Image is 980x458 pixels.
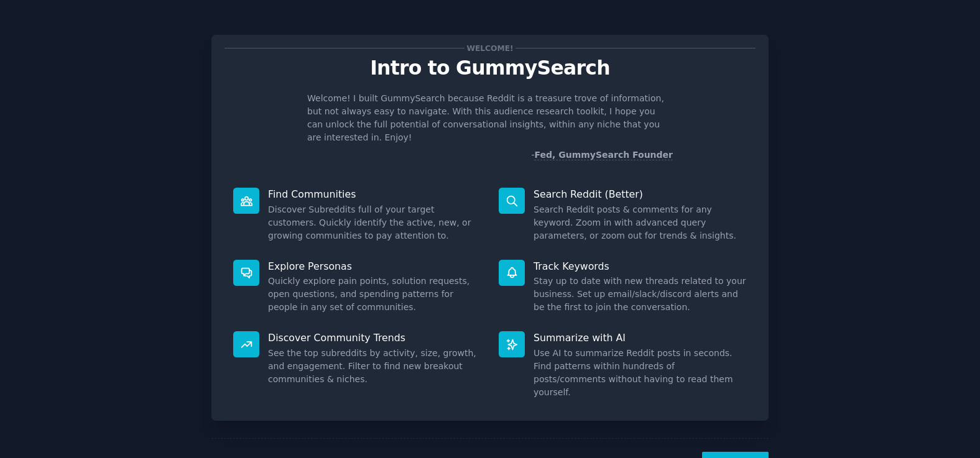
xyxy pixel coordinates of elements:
p: Search Reddit (Better) [534,188,747,201]
p: Summarize with AI [534,331,747,344]
dd: Use AI to summarize Reddit posts in seconds. Find patterns within hundreds of posts/comments with... [534,347,747,399]
div: - [531,149,673,162]
p: Discover Community Trends [268,331,481,344]
p: Track Keywords [534,260,747,273]
p: Explore Personas [268,260,481,273]
dd: Search Reddit posts & comments for any keyword. Zoom in with advanced query parameters, or zoom o... [534,203,747,242]
p: Welcome! I built GummySearch because Reddit is a treasure trove of information, but not always ea... [307,92,673,144]
dd: See the top subreddits by activity, size, growth, and engagement. Filter to find new breakout com... [268,347,481,386]
p: Intro to GummySearch [224,57,756,79]
span: Welcome! [465,42,515,55]
dd: Stay up to date with new threads related to your business. Set up email/slack/discord alerts and ... [534,275,747,314]
p: Find Communities [268,188,481,201]
dd: Discover Subreddits full of your target customers. Quickly identify the active, new, or growing c... [268,203,481,242]
a: Fed, GummySearch Founder [534,150,673,160]
dd: Quickly explore pain points, solution requests, open questions, and spending patterns for people ... [268,275,481,314]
